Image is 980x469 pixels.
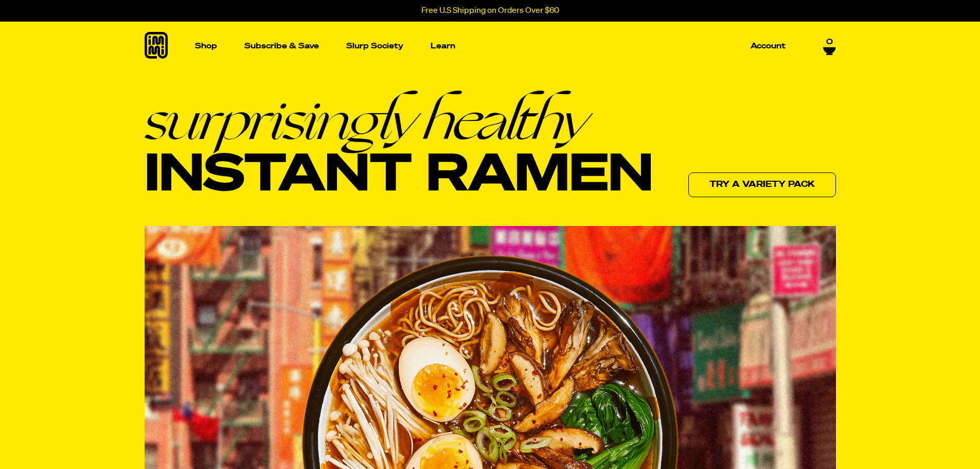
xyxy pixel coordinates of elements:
[240,38,323,54] a: Subscribe & Save
[751,42,786,50] p: Account
[244,42,319,50] p: Subscribe & Save
[421,6,559,15] p: Free U.S Shipping on Orders Over $60
[346,42,403,50] p: Slurp Society
[191,22,221,71] a: Shop
[195,42,217,50] p: Shop
[688,172,836,197] a: Try a variety pack
[823,38,836,55] a: 0
[145,91,653,204] h1: Instant Ramen
[826,38,833,47] span: 0
[145,91,653,148] em: surprisingly healthy
[191,22,790,71] nav: Main navigation
[342,38,407,54] a: Slurp Society
[431,42,455,50] p: Learn
[426,22,459,71] a: Learn
[746,38,790,54] a: Account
